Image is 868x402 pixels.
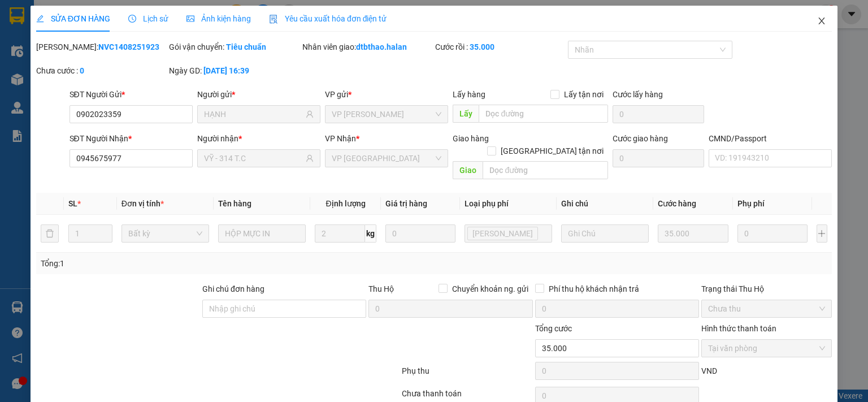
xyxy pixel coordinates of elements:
span: Phí thu hộ khách nhận trả [544,283,644,295]
span: Lấy [453,105,479,123]
label: Hình thức thanh toán [701,324,776,333]
div: Tổng: 1 [41,257,336,270]
span: VP Trường Chinh [332,150,441,167]
div: SĐT Người Gửi [70,88,193,101]
b: 35.000 [470,42,494,51]
b: 0 [80,66,84,75]
label: Ghi chú đơn hàng [202,284,264,293]
div: Gói vận chuyển: [169,41,300,53]
div: Người gửi [197,88,320,101]
div: [PERSON_NAME]: [36,41,167,53]
div: Trạng thái Thu Hộ [701,283,832,295]
div: Người nhận [197,132,320,145]
div: Phụ thu [401,365,533,384]
span: Ảnh kiện hàng [186,14,251,23]
input: VD: Bàn, Ghế [218,224,306,243]
input: Cước giao hàng [613,149,704,167]
span: Tổng cước [535,324,572,333]
span: SỬA ĐƠN HÀNG [36,14,110,23]
span: VP Nhận [325,134,356,143]
button: Close [806,6,837,37]
button: plus [817,224,828,243]
span: Lấy hàng [453,90,485,99]
input: Dọc đường [483,161,608,179]
span: Đơn vị tính [121,199,164,208]
span: Tại văn phòng [708,340,825,357]
span: Giao hàng [453,134,489,143]
span: edit [36,15,44,23]
span: Định lượng [325,199,365,208]
span: user [306,110,314,118]
span: VND [701,366,717,375]
span: close [817,16,826,25]
span: Cước hàng [658,199,696,208]
span: Lịch sử [128,14,168,23]
input: Ghi chú đơn hàng [202,300,366,318]
span: kg [365,224,376,243]
span: Lưu kho [467,227,538,240]
input: 0 [658,224,728,243]
span: Chuyển khoản ng. gửi [448,283,533,295]
span: user [306,154,314,162]
div: Chưa cước : [36,64,167,77]
span: [PERSON_NAME] [472,227,533,240]
button: delete [41,224,59,243]
input: Tên người nhận [204,152,303,165]
b: NVC1408251923 [98,42,159,51]
input: Tên người gửi [204,108,303,120]
th: Ghi chú [557,193,653,215]
input: Ghi Chú [561,224,649,243]
span: VP Nguyễn Văn Cừ [332,106,441,123]
th: Loại phụ phí [460,193,557,215]
span: picture [186,15,194,23]
div: SĐT Người Nhận [70,132,193,145]
label: Cước giao hàng [613,134,668,143]
span: Giao [453,161,483,179]
div: Cước rồi : [435,41,566,53]
span: Tên hàng [218,199,251,208]
b: Tiêu chuẩn [226,42,266,51]
span: Giá trị hàng [385,199,427,208]
span: Yêu cầu xuất hóa đơn điện tử [269,14,387,23]
label: Cước lấy hàng [613,90,663,99]
input: Cước lấy hàng [613,105,704,123]
span: Lấy tận nơi [559,88,608,101]
img: icon [269,15,278,24]
span: clock-circle [128,15,136,23]
div: CMND/Passport [709,132,832,145]
b: [DATE] 16:39 [203,66,249,75]
span: [GEOGRAPHIC_DATA] tận nơi [496,145,608,157]
div: VP gửi [325,88,448,101]
input: 0 [385,224,455,243]
input: Dọc đường [479,105,608,123]
span: Bất kỳ [128,225,202,242]
span: Phụ phí [737,199,765,208]
div: Ngày GD: [169,64,300,77]
span: Thu Hộ [368,284,394,293]
b: dtbthao.halan [356,42,407,51]
span: SL [68,199,77,208]
div: Nhân viên giao: [302,41,433,53]
span: Chưa thu [708,300,825,317]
